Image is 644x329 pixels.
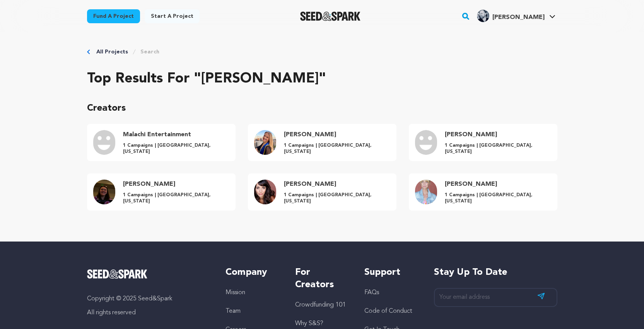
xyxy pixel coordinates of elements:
[445,180,549,189] h4: [PERSON_NAME]
[434,288,557,307] input: Your email address
[87,173,236,211] a: Alexis Harris Profile
[123,142,227,155] p: 1 Campaigns | [GEOGRAPHIC_DATA], [US_STATE]
[284,192,388,204] p: 1 Campaigns | [GEOGRAPHIC_DATA], [US_STATE]
[225,290,245,296] a: Mission
[123,180,227,189] h4: [PERSON_NAME]
[96,48,128,56] a: All Projects
[87,48,557,56] div: Breadcrumb
[87,124,236,161] a: Malachi Entertainment Profile
[140,48,159,56] a: Search
[87,269,210,279] a: Seed&Spark Homepage
[475,8,557,24] span: Mark A.'s Profile
[364,308,412,314] a: Code of Conduct
[254,130,277,155] img: Screen%20Shot%202021-04-19%20at%2012.04.41%20PM.png
[477,10,545,22] div: Mark A.'s Profile
[87,269,148,279] img: Seed&Spark Logo
[87,102,557,115] p: Creators
[300,12,361,21] img: Seed&Spark Logo Dark Mode
[434,266,557,279] h5: Stay up to date
[284,180,388,189] h4: [PERSON_NAME]
[248,173,396,211] a: Alexis Jacknow Profile
[284,130,388,139] h4: [PERSON_NAME]
[87,9,140,23] a: Fund a project
[93,180,116,204] img: IMG_9560.jpg
[254,180,277,204] img: Untitled.jpg
[364,290,379,296] a: FAQs
[409,124,557,161] a: Alexis Flores Profile
[123,130,227,139] h4: Malachi Entertainment
[248,124,396,161] a: Alexis Adams Profile
[445,142,549,155] p: 1 Campaigns | [GEOGRAPHIC_DATA], [US_STATE]
[284,142,388,155] p: 1 Campaigns | [GEOGRAPHIC_DATA], [US_STATE]
[87,294,210,303] p: Copyright © 2025 Seed&Spark
[475,8,557,22] a: Mark A.'s Profile
[225,308,241,314] a: Team
[492,14,545,21] span: [PERSON_NAME]
[123,192,227,204] p: 1 Campaigns | [GEOGRAPHIC_DATA], [US_STATE]
[225,266,279,279] h5: Company
[409,173,557,211] a: Erin Alexis Profile
[87,308,210,317] p: All rights reserved
[145,9,200,23] a: Start a project
[445,130,549,139] h4: [PERSON_NAME]
[93,130,116,155] img: user.png
[445,192,549,204] p: 1 Campaigns | [GEOGRAPHIC_DATA], [US_STATE]
[415,130,437,155] img: user.png
[295,302,346,308] a: Crowdfunding 101
[364,266,418,279] h5: Support
[300,12,361,21] a: Seed&Spark Homepage
[295,266,349,291] h5: For Creators
[415,180,437,204] img: 3abc49b6cf637bd2.jpg
[477,10,489,22] img: 91d068b09b21bed6.jpg
[87,71,557,87] h2: Top results for "[PERSON_NAME]"
[295,320,323,327] a: Why S&S?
